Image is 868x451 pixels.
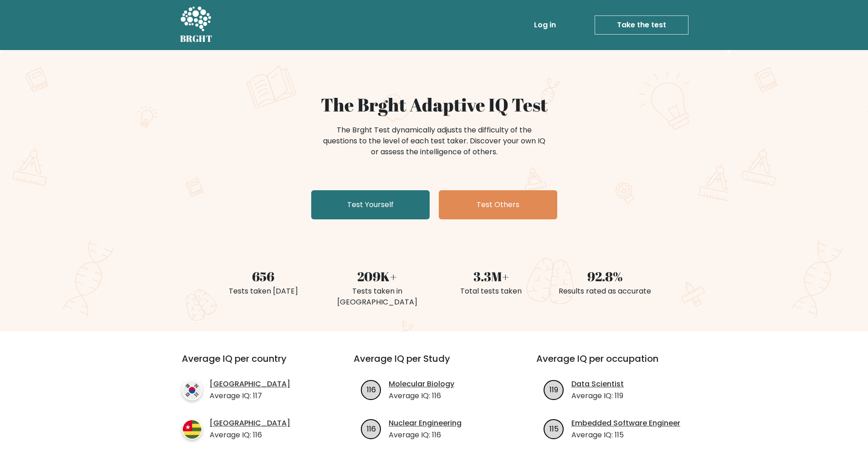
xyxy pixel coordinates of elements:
a: Test Others [439,190,557,219]
a: [GEOGRAPHIC_DATA] [210,418,290,429]
p: Average IQ: 116 [389,390,454,401]
h1: The Brght Adaptive IQ Test [212,94,657,116]
a: Embedded Software Engineer [571,418,680,429]
div: 3.3M+ [440,267,543,286]
p: Average IQ: 116 [210,430,290,441]
text: 116 [367,423,376,434]
a: [GEOGRAPHIC_DATA] [210,379,290,390]
a: Take the test [595,15,688,35]
a: Nuclear Engineering [389,418,462,429]
p: Average IQ: 116 [389,430,462,441]
h3: Average IQ per occupation [536,353,697,375]
a: Test Yourself [311,190,430,219]
div: 656 [212,267,315,286]
h5: BRGHT [180,33,213,44]
a: BRGHT [180,4,213,46]
text: 116 [367,384,376,395]
div: Tests taken [DATE] [212,286,315,297]
p: Average IQ: 117 [210,390,290,401]
text: 119 [550,384,558,395]
img: country [182,380,202,400]
a: Molecular Biology [389,379,454,390]
img: country [182,419,202,440]
div: 92.8% [554,267,657,286]
h3: Average IQ per country [182,353,321,375]
p: Average IQ: 119 [571,390,624,401]
div: 209K+ [326,267,429,286]
p: Average IQ: 115 [571,430,680,441]
h3: Average IQ per Study [354,353,514,375]
div: The Brght Test dynamically adjusts the difficulty of the questions to the level of each test take... [320,125,548,157]
text: 115 [550,423,559,434]
div: Results rated as accurate [554,286,657,297]
a: Data Scientist [571,379,624,390]
div: Tests taken in [GEOGRAPHIC_DATA] [326,286,429,308]
div: Total tests taken [440,286,543,297]
a: Log in [530,16,560,34]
